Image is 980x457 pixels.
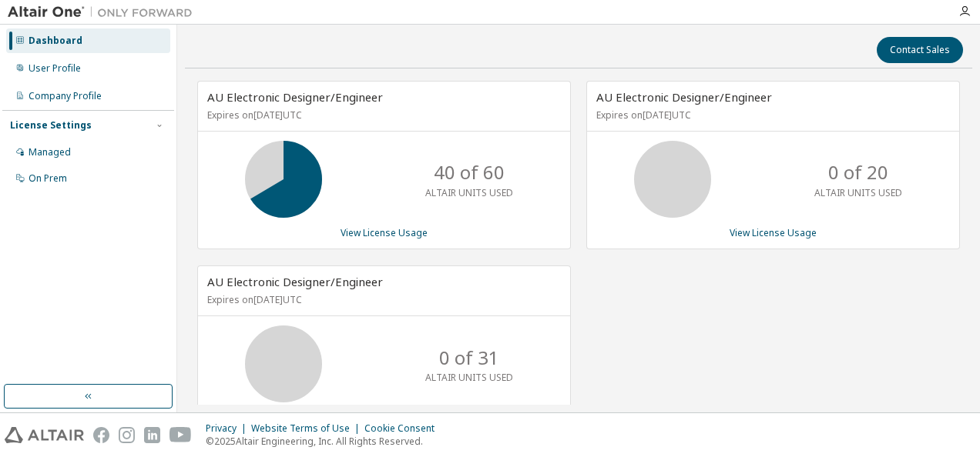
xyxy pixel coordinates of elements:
[206,422,251,435] div: Privacy
[29,35,82,47] div: Dashboard
[93,427,109,443] img: facebook.svg
[730,226,817,239] a: View License Usage
[341,226,428,239] a: View License Usage
[29,146,71,158] div: Managed
[814,186,902,199] p: ALTAIR UNITS USED
[207,274,383,289] span: AU Electronic Designer/Engineer
[29,62,81,75] div: User Profile
[144,427,160,443] img: linkedin.svg
[596,89,772,105] span: AU Electronic Designer/Engineer
[207,89,383,105] span: AU Electronic Designer/Engineer
[364,422,444,435] div: Cookie Consent
[207,293,557,306] p: Expires on [DATE] UTC
[206,435,444,448] p: © 2025 Altair Engineering, Inc. All Rights Reserved.
[828,159,888,185] p: 0 of 20
[596,108,946,122] p: Expires on [DATE] UTC
[5,427,84,443] img: altair_logo.svg
[251,422,364,435] div: Website Terms of Use
[8,5,200,20] img: Altair One
[425,371,513,384] p: ALTAIR UNITS USED
[877,37,963,63] button: Contact Sales
[29,172,67,185] div: On Prem
[29,90,102,102] div: Company Profile
[434,159,505,185] p: 40 of 60
[207,108,557,122] p: Expires on [DATE] UTC
[10,119,92,132] div: License Settings
[119,427,135,443] img: instagram.svg
[425,186,513,199] p: ALTAIR UNITS USED
[169,427,192,443] img: youtube.svg
[439,345,499,371] p: 0 of 31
